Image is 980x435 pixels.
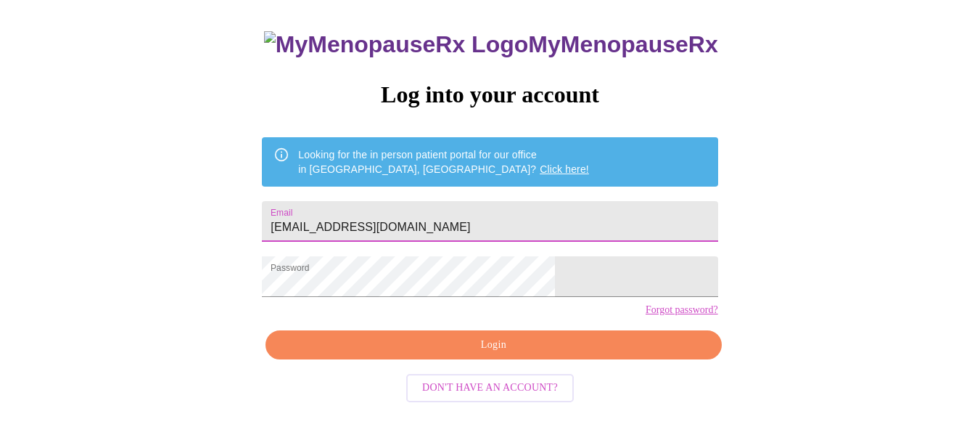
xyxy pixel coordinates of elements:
span: Login [282,336,704,354]
div: Looking for the in person patient portal for our office in [GEOGRAPHIC_DATA], [GEOGRAPHIC_DATA]? [298,142,589,182]
h3: MyMenopauseRx [264,31,718,58]
img: MyMenopauseRx Logo [264,31,528,58]
a: Don't have an account? [403,381,577,393]
span: Don't have an account? [422,379,558,397]
button: Login [265,330,721,360]
a: Click here! [540,163,589,175]
a: Forgot password? [646,304,718,316]
h3: Log into your account [262,81,717,108]
button: Don't have an account? [406,374,574,402]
